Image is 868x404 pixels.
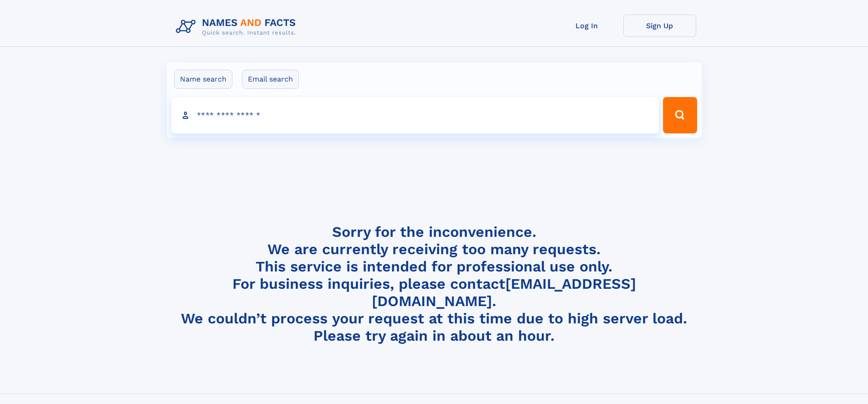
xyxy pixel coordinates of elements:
[172,15,303,39] img: Logo Names and Facts
[550,15,623,37] a: Log In
[242,70,299,89] label: Email search
[663,97,697,133] button: Search Button
[171,97,659,133] input: search input
[372,275,636,310] a: [EMAIL_ADDRESS][DOMAIN_NAME]
[174,70,232,89] label: Name search
[172,223,696,345] h4: Sorry for the inconvenience. We are currently receiving too many requests. This service is intend...
[623,15,696,37] a: Sign Up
